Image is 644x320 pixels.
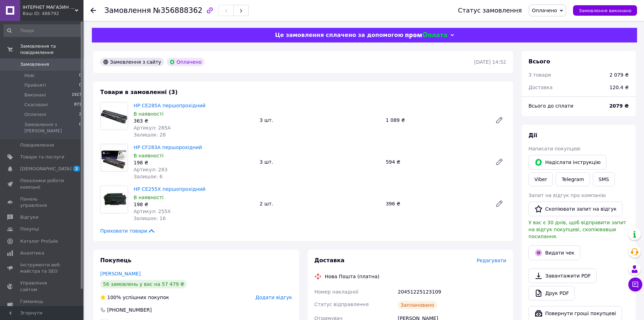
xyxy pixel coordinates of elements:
div: Замовлення з сайту [100,58,164,66]
img: HP СЕ285А першопрохідний [101,107,128,125]
span: №356888362 [153,6,202,15]
div: Статус замовлення [458,7,522,14]
span: 2 [73,166,80,172]
span: 0 [79,82,81,88]
button: Чат з покупцем [628,278,642,291]
a: Редагувати [492,197,506,211]
div: 198 ₴ [134,159,254,166]
span: 2 [79,111,81,118]
a: HP CE255X першопрохідний [134,186,206,192]
span: Додати відгук [255,295,292,300]
a: Друк PDF [528,286,575,301]
button: Видати чек [528,245,580,260]
span: 0 [79,122,81,134]
span: Приховати товари [100,227,156,234]
span: В наявності [134,111,164,117]
span: В наявності [134,153,164,158]
span: Виконані [24,92,46,98]
div: 198 ₴ [134,201,254,208]
a: HP СЕ285А першопрохідний [134,103,206,108]
div: Нова Пошта (платна) [323,273,381,280]
time: [DATE] 14:52 [474,59,506,65]
span: Нові [24,72,34,79]
div: 120.4 ₴ [605,80,633,95]
span: У вас є 30 днів, щоб відправити запит на відгук покупцеві, скопіювавши посилання. [528,220,626,239]
span: Артикул: 285А [134,125,171,131]
a: HP CF283A першорохідний [134,145,202,150]
div: Заплановано [398,301,437,309]
span: Показники роботи компанії [20,178,64,190]
a: Редагувати [492,113,506,127]
span: Оплачено [532,8,557,13]
span: Каталог ProSale [20,238,58,244]
span: Панель управління [20,196,64,209]
span: Управління сайтом [20,280,64,292]
span: Залишок: 16 [134,216,166,221]
span: Всього [528,58,550,65]
a: Viber [528,172,553,186]
span: Замовлення [20,61,49,68]
span: Товари та послуги [20,154,64,160]
span: Доставка [315,257,345,264]
img: evopay logo [405,32,447,39]
span: Аналітика [20,250,44,256]
span: 100% [107,295,121,300]
span: Покупець [100,257,132,264]
span: Це замовлення сплачено за допомогою [275,32,403,38]
div: 594 ₴ [383,157,490,167]
div: 20451225123109 [396,286,508,298]
span: 3 товари [528,72,551,78]
span: Артикул: 283 [134,167,167,172]
div: 3 шт. [257,157,383,167]
span: Дії [528,132,537,139]
span: Запит на відгук про компанію [528,193,606,198]
span: Оплачені [24,111,46,118]
span: 0 [79,72,81,79]
span: Замовлення виконано [579,8,631,13]
a: Telegram [556,172,590,186]
div: 396 ₴ [383,199,490,209]
img: HP CF283A першорохідний [101,144,128,171]
span: Товари в замовленні (3) [100,89,178,95]
div: 1 089 ₴ [383,115,490,125]
span: Написати покупцеві [528,146,580,151]
span: 871 [74,102,81,108]
span: Замовлення з [PERSON_NAME] [24,122,79,134]
button: Замовлення виконано [573,5,637,16]
div: 56 замовлень у вас на 57 479 ₴ [100,280,187,288]
div: 3 шт. [257,115,383,125]
div: 2 079 ₴ [610,71,629,78]
div: Повернутися назад [90,7,96,14]
span: Артикул: 255X [134,209,171,214]
img: HP CE255X першопрохідний [101,189,128,210]
input: Пошук [3,24,82,37]
span: Номер накладної [315,289,359,295]
span: Статус відправлення [315,302,369,307]
span: Прийняті [24,82,46,88]
span: 1927 [72,92,81,98]
div: 2 шт. [257,199,383,209]
b: 2079 ₴ [609,103,629,109]
span: Покупці [20,226,39,232]
a: Завантажити PDF [528,268,597,283]
div: Ваш ID: 486792 [23,10,84,17]
span: Доставка [528,85,552,90]
a: [PERSON_NAME] [100,271,141,276]
div: [PHONE_NUMBER] [106,306,152,313]
span: В наявності [134,195,164,200]
span: Всього до сплати [528,103,573,109]
span: Гаманець компанії [20,298,64,311]
div: Оплачено [167,58,204,66]
span: [DEMOGRAPHIC_DATA] [20,166,72,172]
button: Скопіювати запит на відгук [528,202,622,216]
button: Надіслати інструкцію [528,155,606,170]
span: Редагувати [477,258,506,263]
button: SMS [593,172,615,186]
span: Замовлення та повідомлення [20,43,84,56]
span: Інструменти веб-майстра та SEO [20,262,64,274]
span: Повідомлення [20,142,54,148]
span: Залишок: 28 [134,132,166,138]
span: ІНТЕРНЕТ МАГАЗИН КАРТРИДЖІВ [23,4,75,10]
span: Скасовані [24,102,48,108]
span: Залишок: 6 [134,174,163,179]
